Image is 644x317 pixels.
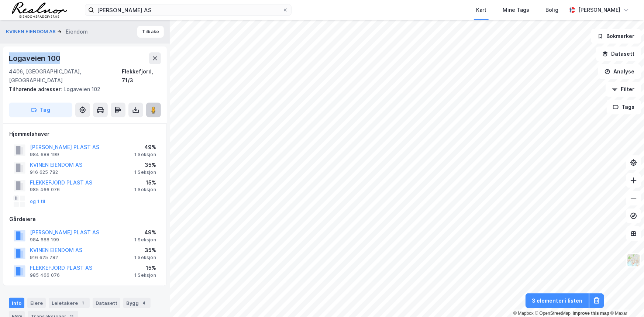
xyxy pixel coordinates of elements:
[140,299,148,307] div: 4
[591,29,641,44] button: Bokmerker
[9,86,63,92] span: Tilhørende adresser:
[134,228,156,237] div: 49%
[607,282,644,317] div: Kontrollprogram for chat
[134,178,156,187] div: 15%
[134,246,156,255] div: 35%
[30,169,58,175] div: 916 625 782
[93,298,120,308] div: Datasett
[30,272,60,278] div: 985 466 076
[94,4,282,15] input: Søk på adresse, matrikkel, gårdeiere, leietakere eller personer
[526,293,589,308] button: 3 elementer i listen
[503,6,529,14] div: Mine Tags
[134,161,156,169] div: 35%
[134,255,156,261] div: 1 Seksjon
[30,152,59,158] div: 984 688 199
[9,298,24,308] div: Info
[607,282,644,317] iframe: Chat Widget
[9,130,161,138] div: Hjemmelshaver
[9,67,122,85] div: 4406, [GEOGRAPHIC_DATA], [GEOGRAPHIC_DATA]
[49,298,90,308] div: Leietakere
[30,255,58,261] div: 916 625 782
[578,6,620,14] div: [PERSON_NAME]
[606,82,641,97] button: Filter
[134,152,156,158] div: 1 Seksjon
[134,169,156,175] div: 1 Seksjon
[535,311,571,316] a: OpenStreetMap
[9,103,72,117] button: Tag
[598,64,641,79] button: Analyse
[134,237,156,243] div: 1 Seksjon
[30,187,60,193] div: 985 466 076
[607,100,641,114] button: Tags
[134,272,156,278] div: 1 Seksjon
[12,2,67,18] img: realnor-logo.934646d98de889bb5806.png
[9,52,62,64] div: Logaveien 100
[476,6,486,14] div: Kart
[27,298,46,308] div: Eiere
[545,6,558,14] div: Bolig
[9,215,161,224] div: Gårdeiere
[513,311,534,316] a: Mapbox
[122,67,161,85] div: Flekkefjord, 71/3
[137,26,164,38] button: Tilbake
[66,27,88,36] div: Eiendom
[9,85,155,94] div: Logaveien 102
[134,187,156,193] div: 1 Seksjon
[134,143,156,152] div: 49%
[627,253,641,267] img: Z
[79,299,87,307] div: 1
[134,263,156,272] div: 15%
[573,311,609,316] a: Improve this map
[30,237,59,243] div: 984 688 199
[6,28,57,35] button: KVINEN EIENDOM AS
[123,298,151,308] div: Bygg
[596,46,641,61] button: Datasett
